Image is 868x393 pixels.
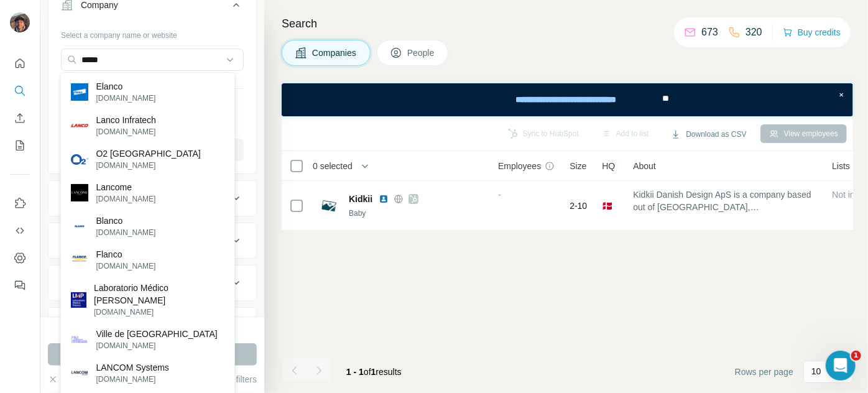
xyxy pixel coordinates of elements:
[570,200,587,212] span: 2-10
[96,93,155,104] p: [DOMAIN_NAME]
[602,200,612,212] span: 🇩🇰
[633,188,817,213] span: Kidkii Danish Design ApS is a company based out of [GEOGRAPHIC_DATA], [GEOGRAPHIC_DATA], [GEOGRAP...
[96,193,155,205] p: [DOMAIN_NAME]
[71,117,88,134] img: Lanco Infratech
[364,367,371,377] span: of
[94,307,224,318] p: [DOMAIN_NAME]
[10,134,30,157] button: My lists
[96,215,155,227] p: Blanco
[346,367,364,377] span: 1 - 1
[371,367,376,377] span: 1
[826,351,856,381] iframe: Intercom live chat
[96,328,217,340] p: Ville de [GEOGRAPHIC_DATA]
[96,160,200,171] p: [DOMAIN_NAME]
[10,192,30,215] button: Use Surfe on LinkedIn
[346,367,402,377] span: results
[10,247,30,269] button: Dashboard
[96,114,156,126] p: Lanco Infratech
[10,107,30,129] button: Enrich CSV
[96,374,169,385] p: [DOMAIN_NAME]
[851,351,861,361] span: 1
[61,25,244,41] div: Select a company name or website
[746,25,762,40] p: 320
[498,160,541,172] span: Employees
[96,181,155,193] p: Lancome
[701,25,718,40] p: 673
[811,365,821,377] p: 10
[71,218,88,235] img: Blanco
[10,80,30,102] button: Search
[349,193,372,205] span: Kidkii
[783,24,841,41] button: Buy credits
[407,47,436,59] span: People
[71,154,88,165] img: O2 Boulogne Billancourt
[71,251,88,269] img: Flanco
[48,310,256,340] button: Employees (size)
[96,248,155,261] p: Flanco
[10,220,30,242] button: Use Surfe API
[96,147,200,160] p: O2 [GEOGRAPHIC_DATA]
[313,160,353,172] span: 0 selected
[282,83,853,116] iframe: Banner
[617,200,618,212] span: [GEOGRAPHIC_DATA], [GEOGRAPHIC_DATA]
[96,340,217,351] p: [DOMAIN_NAME]
[96,80,155,93] p: Elanco
[498,190,501,200] span: -
[662,125,755,144] button: Download as CSV
[832,160,850,172] span: Lists
[96,126,156,137] p: [DOMAIN_NAME]
[570,160,586,172] span: Size
[71,364,88,382] img: LANCOM Systems
[319,196,339,216] img: Logo of Kidkii
[94,282,224,307] p: Laboratorio Médico [PERSON_NAME]
[10,274,30,297] button: Feedback
[312,47,358,59] span: Companies
[96,227,155,238] p: [DOMAIN_NAME]
[96,361,169,374] p: LANCOM Systems
[48,373,83,386] button: Clear
[735,366,793,378] span: Rows per page
[282,15,853,32] h4: Search
[10,12,30,32] img: Avatar
[71,83,88,101] img: Elanco
[96,261,155,272] p: [DOMAIN_NAME]
[71,331,88,348] img: Ville de Boulogne-Billancourt
[71,184,88,201] img: Lancome
[349,208,483,219] div: Baby
[48,183,256,213] button: Industry
[602,160,647,172] span: HQ location
[71,292,86,308] img: Laboratorio Médico Polanco
[48,268,256,298] button: Annual revenue ($)
[10,52,30,75] button: Quick start
[633,160,656,172] span: About
[379,194,389,204] img: LinkedIn logo
[48,226,256,256] button: HQ location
